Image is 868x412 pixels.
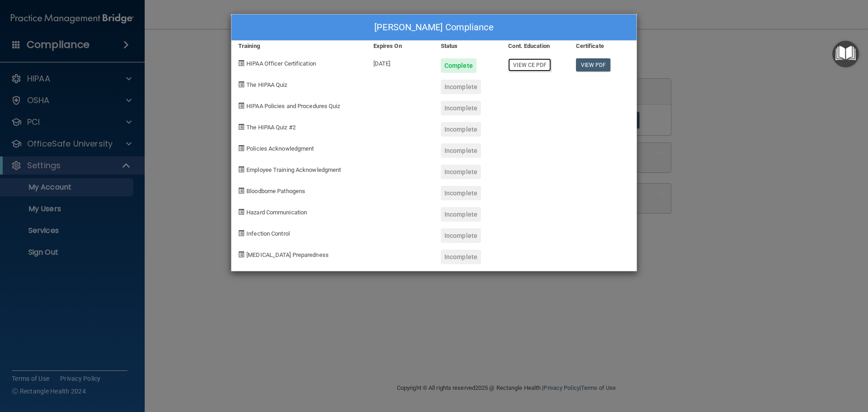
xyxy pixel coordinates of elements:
span: Infection Control [246,230,290,237]
span: Employee Training Acknowledgment [246,166,341,173]
span: Policies Acknowledgment [246,145,314,152]
span: [MEDICAL_DATA] Preparedness [246,251,329,258]
span: Bloodborne Pathogens [246,188,305,194]
span: HIPAA Policies and Procedures Quiz [246,103,340,109]
div: Incomplete [441,80,481,94]
div: Incomplete [441,143,481,158]
span: The HIPAA Quiz [246,81,287,88]
a: View PDF [576,58,611,71]
div: Cont. Education [501,41,569,52]
div: Incomplete [441,165,481,179]
div: Training [231,41,367,52]
div: Incomplete [441,101,481,115]
div: Incomplete [441,228,481,243]
div: Expires On [367,41,434,52]
span: HIPAA Officer Certification [246,60,316,67]
span: Hazard Communication [246,209,307,216]
div: Incomplete [441,122,481,137]
a: View CE PDF [508,58,551,71]
div: [DATE] [367,52,434,73]
span: The HIPAA Quiz #2 [246,124,296,131]
div: [PERSON_NAME] Compliance [231,14,637,41]
div: Complete [441,58,476,73]
div: Incomplete [441,186,481,200]
div: Certificate [569,41,637,52]
button: Open Resource Center [832,41,859,67]
div: Incomplete [441,207,481,222]
div: Status [434,41,501,52]
div: Incomplete [441,250,481,264]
